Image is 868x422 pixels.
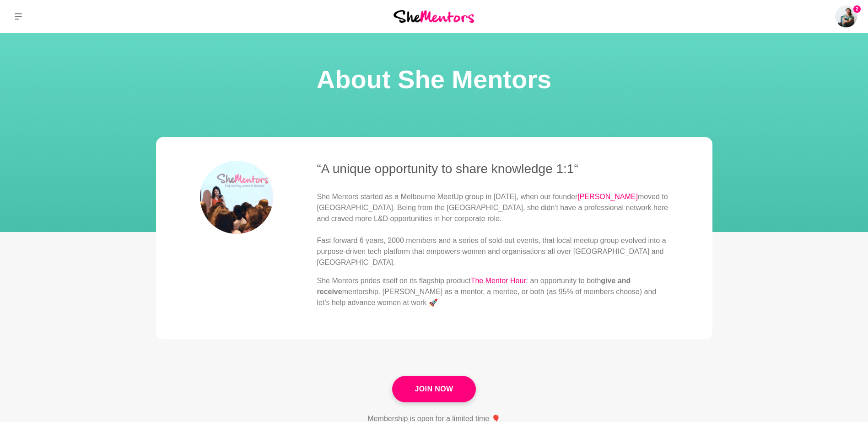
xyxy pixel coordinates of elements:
p: She Mentors prides itself on its flagship product : an opportunity to both mentorship. [PERSON_NA... [317,275,669,308]
img: Diana Soedardi [835,5,857,27]
h1: About She Mentors [11,62,857,97]
a: [PERSON_NAME] [577,193,638,200]
a: Diana Soedardi2 [835,5,857,27]
a: Join Now [392,376,475,402]
p: She Mentors started as a Melbourne MeetUp group in [DATE], when our founder moved to [GEOGRAPHIC_... [317,191,669,268]
h3: “A unique opportunity to share knowledge 1:1“ [317,161,669,177]
a: The Mentor Hour [471,277,526,285]
img: She Mentors Logo [394,10,474,22]
span: 2 [853,5,861,13]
